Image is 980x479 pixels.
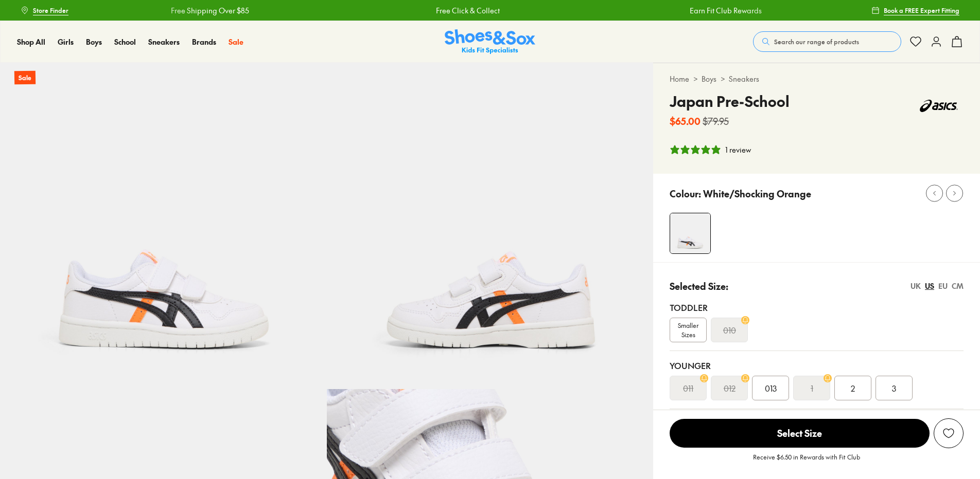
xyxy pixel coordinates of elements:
s: 012 [724,382,736,394]
span: 2 [851,382,855,394]
a: Shop All [17,36,45,47]
p: Selected Size: [670,279,728,293]
p: Colour: [670,187,701,200]
span: 013 [765,382,777,394]
a: Sneakers [148,36,180,47]
a: Brands [192,36,216,47]
a: School [114,36,136,47]
p: White/Shocking Orange [703,187,811,200]
img: SNS_Logo_Responsive.svg [445,29,535,54]
a: Book a FREE Expert Fitting [871,1,959,20]
button: Add to Wishlist [934,418,964,448]
div: US [925,281,934,291]
s: 1 [811,382,813,394]
div: Toddler [670,301,964,314]
h4: Japan Pre-School [670,90,790,112]
a: Sale [229,36,243,47]
img: Vendor logo [914,90,964,121]
s: 011 [683,382,693,394]
iframe: Gorgias live chat messenger [10,410,51,448]
button: 5 stars, 1 ratings [670,144,751,155]
s: 010 [723,324,736,336]
s: $79.95 [703,114,729,128]
a: Girls [58,36,74,47]
a: Home [670,73,689,84]
a: Free Shipping Over $85 [141,5,219,16]
a: Boys [702,73,716,84]
button: Select Size [670,418,930,448]
span: Smaller Sizes [670,321,706,339]
div: Younger [670,359,964,372]
a: Sneakers [729,73,759,84]
a: Store Finder [21,1,68,20]
div: > > [670,73,964,84]
div: EU [938,281,948,291]
div: CM [952,281,964,291]
a: Free Click & Collect [406,5,470,16]
span: Book a FREE Expert Fitting [884,6,959,15]
p: Receive $6.50 in Rewards with Fit Club [753,452,860,471]
img: 5-525359_1 [327,63,654,389]
img: 4-525358_1 [670,213,710,253]
a: Shoes & Sox [445,29,535,54]
span: Store Finder [33,6,68,15]
div: UK [911,281,921,291]
b: $65.00 [670,114,701,128]
button: Search our range of products [753,31,901,52]
a: Earn Fit Club Rewards [660,5,732,16]
div: 1 review [725,144,751,155]
p: Sale [14,71,36,85]
span: Search our range of products [774,37,859,46]
span: 3 [892,382,896,394]
span: Select Size [670,419,930,448]
a: Boys [86,36,102,47]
